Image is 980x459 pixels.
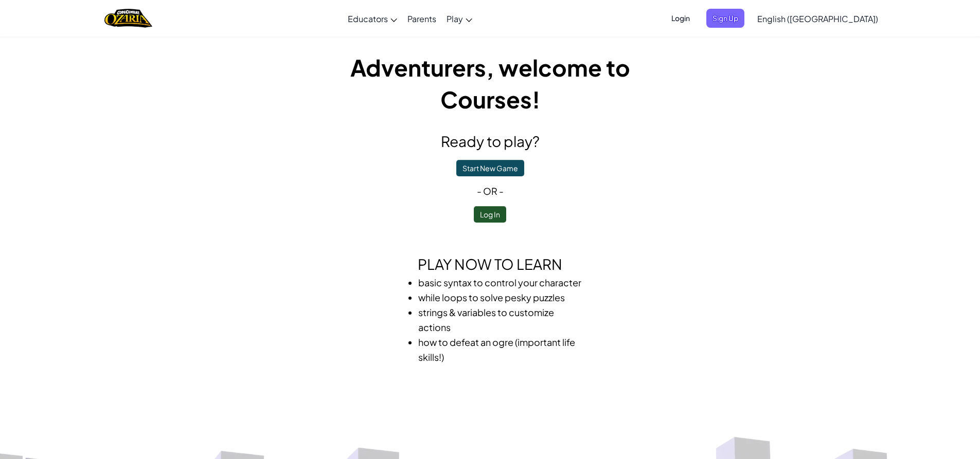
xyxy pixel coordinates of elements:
[447,13,463,24] span: Play
[418,275,583,290] li: basic syntax to control your character
[418,305,583,335] li: strings & variables to customize actions
[418,290,583,305] li: while loops to solve pesky puzzles
[305,51,675,115] h1: Adventurers, welcome to Courses!
[348,13,388,24] span: Educators
[752,5,883,32] a: English ([GEOGRAPHIC_DATA])
[497,185,504,197] span: -
[104,8,152,29] img: Home
[305,131,675,152] h2: Ready to play?
[441,5,477,32] a: Play
[483,185,497,197] span: or
[477,185,483,197] span: -
[305,253,675,275] h2: Play now to learn
[665,9,696,28] button: Login
[343,5,402,32] a: Educators
[456,160,524,176] button: Start New Game
[418,335,583,364] li: how to defeat an ogre (important life skills!)
[706,9,744,28] button: Sign Up
[474,206,506,223] button: Log In
[757,13,878,24] span: English ([GEOGRAPHIC_DATA])
[402,5,441,32] a: Parents
[104,8,152,29] a: Ozaria by CodeCombat logo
